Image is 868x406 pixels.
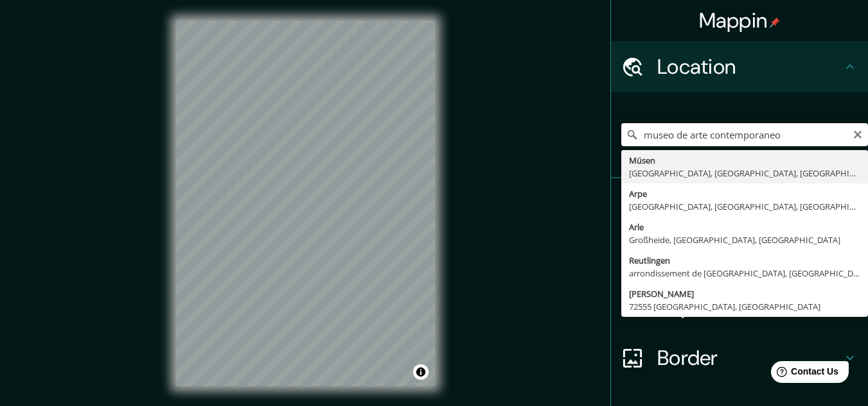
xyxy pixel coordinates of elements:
div: Style [611,230,868,281]
h4: Mappin [699,8,781,33]
div: Pins [611,178,868,230]
button: Toggle attribution [413,364,429,380]
iframe: Help widget launcher [754,356,854,392]
img: pin-icon.png [770,17,780,28]
div: Arpe [629,187,860,200]
div: Location [611,41,868,92]
div: Reutlingen [629,254,860,267]
h4: Border [657,345,842,371]
div: [PERSON_NAME] [629,287,860,300]
button: Clear [853,128,863,140]
div: [GEOGRAPHIC_DATA], [GEOGRAPHIC_DATA], [GEOGRAPHIC_DATA] [629,167,860,180]
h4: Layout [657,294,842,319]
input: Pick your city or area [621,123,868,146]
div: Layout [611,281,868,332]
div: [GEOGRAPHIC_DATA], [GEOGRAPHIC_DATA], [GEOGRAPHIC_DATA] [629,200,860,213]
div: Großheide, [GEOGRAPHIC_DATA], [GEOGRAPHIC_DATA] [629,233,860,246]
div: Border [611,332,868,384]
h4: Location [657,54,842,80]
canvas: Map [176,21,435,386]
div: Müsen [629,154,860,167]
div: Arle [629,221,860,233]
div: arrondissement de [GEOGRAPHIC_DATA], [GEOGRAPHIC_DATA], [GEOGRAPHIC_DATA] [629,267,860,280]
div: 72555 [GEOGRAPHIC_DATA], [GEOGRAPHIC_DATA] [629,300,860,313]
